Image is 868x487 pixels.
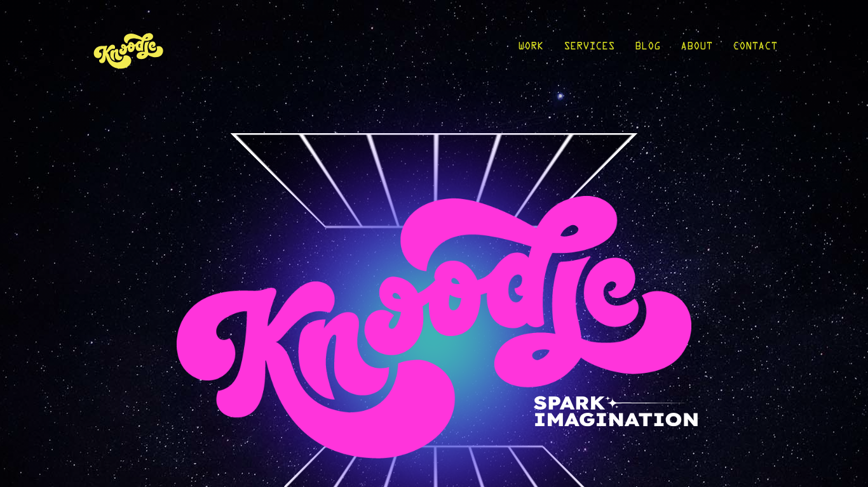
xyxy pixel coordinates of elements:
[518,20,543,79] a: Work
[635,20,660,79] a: Blog
[564,20,614,79] a: Services
[91,20,167,79] img: KnoLogo(yellow)
[681,20,712,79] a: About
[733,20,777,79] a: Contact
